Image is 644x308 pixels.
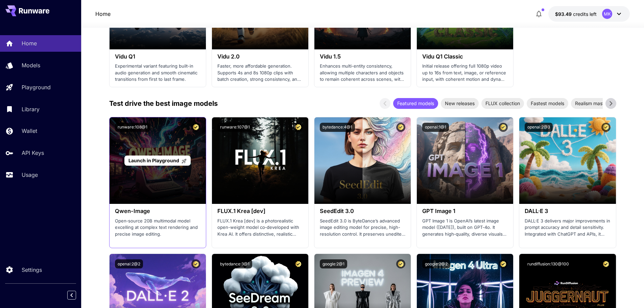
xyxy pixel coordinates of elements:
[396,259,405,268] button: Certified Model – Vetted for best performance and includes a commercial license.
[115,123,150,132] button: runware:108@1
[217,123,253,132] button: runware:107@1
[109,98,218,109] p: Test drive the best image models
[396,123,405,132] button: Certified Model – Vetted for best performance and includes a commercial license.
[320,123,355,132] button: bytedance:4@1
[115,259,143,268] button: openai:2@2
[525,218,610,238] p: DALL·E 3 delivers major improvements in prompt accuracy and detail sensitivity. Integrated with C...
[115,63,200,83] p: Experimental variant featuring built-in audio generation and smooth cinematic transitions from fi...
[115,53,200,60] h3: Vidu Q1
[441,98,479,109] div: New releases
[320,218,405,238] p: SeedEdit 3.0 is ByteDance’s advanced image editing model for precise, high-resolution control. It...
[525,208,610,214] h3: DALL·E 3
[95,10,111,18] nav: breadcrumb
[320,63,405,83] p: Enhances multi-entity consistency, allowing multiple characters and objects to remain coherent ac...
[314,117,411,204] img: alt
[22,83,51,91] p: Playground
[393,98,438,109] div: Featured models
[527,100,568,107] span: Fastest models
[393,100,438,107] span: Featured models
[72,289,81,301] div: Collapse sidebar
[212,117,308,204] img: alt
[320,53,405,60] h3: Vidu 1.5
[422,53,508,60] h3: Vidu Q1 Classic
[124,156,190,166] a: Launch in Playground
[115,208,200,214] h3: Qwen-Image
[67,291,76,300] button: Collapse sidebar
[294,259,303,268] button: Certified Model – Vetted for best performance and includes a commercial license.
[481,98,524,109] div: FLUX collection
[128,158,179,163] span: Launch in Playground
[217,259,252,268] button: bytedance:3@1
[22,266,42,274] p: Settings
[481,100,524,107] span: FLUX collection
[191,123,200,132] button: Certified Model – Vetted for best performance and includes a commercial license.
[422,123,449,132] button: openai:1@1
[601,123,611,132] button: Certified Model – Vetted for best performance and includes a commercial license.
[294,123,303,132] button: Certified Model – Vetted for best performance and includes a commercial license.
[22,171,38,179] p: Usage
[548,6,630,22] button: $93.4868MK
[22,39,37,47] p: Home
[22,105,40,113] p: Library
[499,259,508,268] button: Certified Model – Vetted for best performance and includes a commercial license.
[527,98,568,109] div: Fastest models
[217,53,303,60] h3: Vidu 2.0
[417,117,513,204] img: alt
[555,10,597,18] div: $93.4868
[571,100,615,107] span: Realism masters
[320,208,405,214] h3: SeedEdit 3.0
[525,259,572,268] button: rundiffusion:130@100
[441,100,479,107] span: New releases
[602,9,612,19] div: MK
[422,63,508,83] p: Initial release offering full 1080p video up to 16s from text, image, or reference input, with co...
[320,259,347,268] button: google:2@1
[217,208,303,214] h3: FLUX.1 Krea [dev]
[95,10,111,18] a: Home
[525,123,553,132] button: openai:2@3
[571,98,615,109] div: Realism masters
[22,127,37,135] p: Wallet
[519,117,616,204] img: alt
[555,11,573,17] span: $93.49
[217,218,303,238] p: FLUX.1 Krea [dev] is a photorealistic open-weight model co‑developed with Krea AI. It offers dist...
[499,123,508,132] button: Certified Model – Vetted for best performance and includes a commercial license.
[22,61,40,69] p: Models
[22,149,44,157] p: API Keys
[422,259,450,268] button: google:2@2
[217,63,303,83] p: Faster, more affordable generation. Supports 4s and 8s 1080p clips with batch creation, strong co...
[422,208,508,214] h3: GPT Image 1
[191,259,200,268] button: Certified Model – Vetted for best performance and includes a commercial license.
[422,218,508,238] p: GPT Image 1 is OpenAI’s latest image model ([DATE]), built on GPT‑4o. It generates high‑quality, ...
[573,11,597,17] span: credits left
[601,259,611,268] button: Certified Model – Vetted for best performance and includes a commercial license.
[115,218,200,238] p: Open‑source 20B multimodal model excelling at complex text rendering and precise image editing.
